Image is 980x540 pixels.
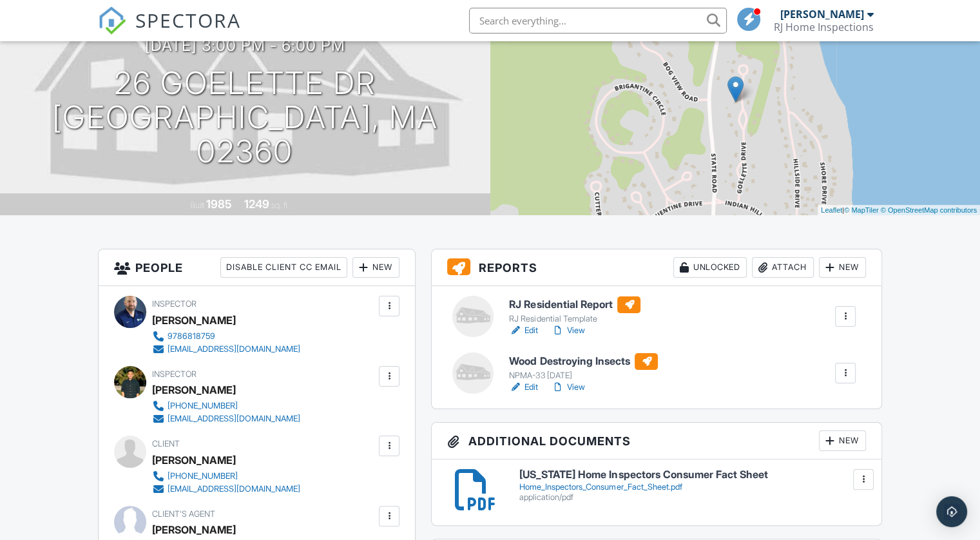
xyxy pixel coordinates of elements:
h6: [US_STATE] Home Inspectors Consumer Fact Sheet [519,469,865,481]
div: 1985 [206,197,232,211]
div: Open Intercom Messenger [936,496,967,527]
div: Home_Inspectors_Consumer_Fact_Sheet.pdf [519,482,865,492]
h3: Additional Documents [432,423,881,459]
a: SPECTORA [98,17,241,44]
h3: [DATE] 3:00 pm - 6:00 pm [145,37,345,54]
a: [EMAIL_ADDRESS][DOMAIN_NAME] [152,412,300,425]
input: Search everything... [469,8,727,34]
div: RJ Residential Template [509,314,640,324]
div: RJ Home Inspections [774,21,874,34]
div: [PERSON_NAME] [152,520,236,539]
a: © MapTiler [844,206,879,214]
div: [PERSON_NAME] [152,380,236,400]
a: © OpenStreetMap contributors [881,206,977,214]
a: Edit [509,324,538,337]
h1: 26 Goelette Dr [GEOGRAPHIC_DATA], MA 02360 [21,66,470,168]
div: [PHONE_NUMBER] [168,401,238,411]
a: RJ Residential Report RJ Residential Template [509,296,640,325]
img: The Best Home Inspection Software - Spectora [98,6,126,35]
div: 9786818759 [168,331,215,342]
div: New [819,430,866,451]
a: [PHONE_NUMBER] [152,470,300,483]
h3: People [99,249,415,286]
div: New [352,257,399,278]
div: Unlocked [673,257,747,278]
a: Leaflet [821,206,842,214]
div: NPMA-33 [DATE] [509,371,658,381]
div: Attach [752,257,814,278]
a: [EMAIL_ADDRESS][DOMAIN_NAME] [152,343,300,356]
span: sq. ft. [271,200,289,210]
a: View [551,381,584,394]
div: [PERSON_NAME] [152,311,236,330]
div: [PERSON_NAME] [780,8,864,21]
h6: RJ Residential Report [509,296,640,313]
a: [PHONE_NUMBER] [152,400,300,412]
div: [EMAIL_ADDRESS][DOMAIN_NAME] [168,414,300,424]
a: [US_STATE] Home Inspectors Consumer Fact Sheet Home_Inspectors_Consumer_Fact_Sheet.pdf applicatio... [519,469,865,502]
div: [EMAIL_ADDRESS][DOMAIN_NAME] [168,484,300,494]
div: 1249 [244,197,269,211]
div: application/pdf [519,492,865,503]
div: [PERSON_NAME] [152,450,236,470]
div: | [818,205,980,216]
div: [EMAIL_ADDRESS][DOMAIN_NAME] [168,344,300,354]
div: Disable Client CC Email [220,257,347,278]
span: Inspector [152,369,197,379]
span: SPECTORA [135,6,241,34]
h3: Reports [432,249,881,286]
div: New [819,257,866,278]
div: [PHONE_NUMBER] [168,471,238,481]
span: Built [190,200,204,210]
span: Client [152,439,180,448]
a: Wood Destroying Insects NPMA-33 [DATE] [509,353,658,381]
a: 9786818759 [152,330,300,343]
a: [EMAIL_ADDRESS][DOMAIN_NAME] [152,483,300,496]
span: Inspector [152,299,197,309]
a: Edit [509,381,538,394]
span: Client's Agent [152,509,215,519]
a: View [551,324,584,337]
h6: Wood Destroying Insects [509,353,658,370]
